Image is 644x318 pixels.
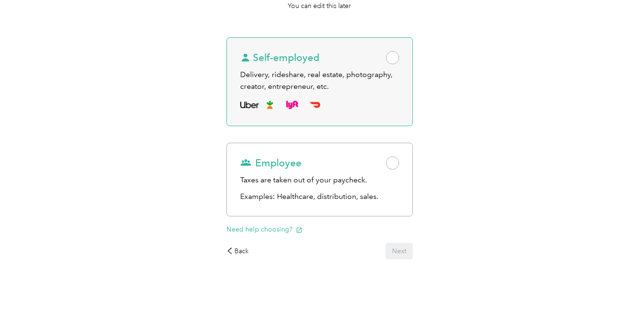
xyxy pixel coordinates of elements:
span: Self-employed [240,51,319,64]
iframe: Everlance-gr Chat Button Frame [591,265,644,318]
div: Taxes are taken out of your paycheck. [240,174,400,186]
p: You can edit this later [288,1,351,11]
div: Delivery, rideshare, real estate, photography, creator, entrepreneur, etc. [240,69,400,92]
button: Need help choosing? [226,224,302,234]
p: Examples: Healthcare, distribution, sales. [240,191,400,203]
div: Back [226,246,249,256]
span: Employee [240,156,301,170]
